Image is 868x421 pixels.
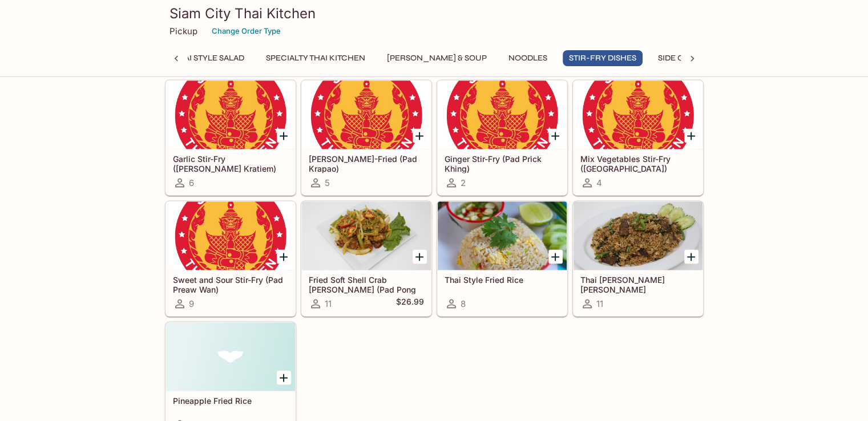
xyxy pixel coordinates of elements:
button: Side Orders [652,50,717,66]
button: Add Ginger Stir-Fry (Pad Prick Khing) [548,128,563,143]
a: Ginger Stir-Fry (Pad Prick Khing)2 [437,80,567,195]
p: Pickup [169,26,197,37]
span: 5 [325,177,330,188]
a: Fried Soft Shell Crab [PERSON_NAME] (Pad Pong [PERSON_NAME])11$26.99 [301,201,431,316]
span: 11 [596,298,603,309]
div: Thai Basil Fried Rice [574,201,703,270]
button: Add Basil Stir-Fried (Pad Krapao) [413,128,427,143]
h3: Siam City Thai Kitchen [169,5,699,22]
div: Fried Soft Shell Crab Curry (Pad Pong Karee) [302,201,431,270]
h5: Thai Style Fried Rice [445,275,560,285]
div: Thai Style Fried Rice [438,201,567,270]
div: Ginger Stir-Fry (Pad Prick Khing) [438,80,567,149]
div: Sweet and Sour Stir-Fry (Pad Preaw Wan) [166,201,295,270]
button: Add Pineapple Fried Rice [277,370,291,384]
button: Add Thai Basil Fried Rice [684,249,699,264]
button: Change Order Type [207,22,286,40]
a: Mix Vegetables Stir-Fry ([GEOGRAPHIC_DATA])4 [573,80,703,195]
span: 11 [325,298,332,309]
span: 9 [189,298,194,309]
a: Sweet and Sour Stir-Fry (Pad Preaw Wan)9 [165,201,296,316]
button: Specialty Thai Kitchen [260,50,372,66]
button: Add Thai Style Fried Rice [548,249,563,264]
h5: Garlic Stir-Fry ([PERSON_NAME] Kratiem) [173,154,288,173]
div: Garlic Stir-Fry (Tod Kratiem) [166,80,295,149]
span: 8 [461,298,466,309]
h5: [PERSON_NAME]-Fried (Pad Krapao) [309,154,424,173]
a: Thai [PERSON_NAME] [PERSON_NAME]11 [573,201,703,316]
a: Garlic Stir-Fry ([PERSON_NAME] Kratiem)6 [165,80,296,195]
div: Basil Stir-Fried (Pad Krapao) [302,80,431,149]
span: 4 [596,177,602,188]
h5: Fried Soft Shell Crab [PERSON_NAME] (Pad Pong [PERSON_NAME]) [309,275,424,294]
span: 6 [189,177,194,188]
button: Stir-Fry Dishes [563,50,643,66]
span: 2 [461,177,466,188]
button: Add Fried Soft Shell Crab Curry (Pad Pong Karee) [413,249,427,264]
h5: Pineapple Fried Rice [173,396,288,406]
button: [PERSON_NAME] & Soup [381,50,493,66]
h5: Mix Vegetables Stir-Fry ([GEOGRAPHIC_DATA]) [580,154,696,173]
button: Thai Style Salad [167,50,251,66]
button: Add Sweet and Sour Stir-Fry (Pad Preaw Wan) [277,249,291,264]
div: Mix Vegetables Stir-Fry (Pad Pak Ruam) [574,80,703,149]
button: Add Mix Vegetables Stir-Fry (Pad Pak Ruam) [684,128,699,143]
a: [PERSON_NAME]-Fried (Pad Krapao)5 [301,80,431,195]
h5: Sweet and Sour Stir-Fry (Pad Preaw Wan) [173,275,288,294]
h5: $26.99 [396,297,424,310]
h5: Ginger Stir-Fry (Pad Prick Khing) [445,154,560,173]
button: Add Garlic Stir-Fry (Tod Kratiem) [277,128,291,143]
h5: Thai [PERSON_NAME] [PERSON_NAME] [580,275,696,294]
div: Pineapple Fried Rice [166,322,295,391]
button: Noodles [502,50,554,66]
a: Thai Style Fried Rice8 [437,201,567,316]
